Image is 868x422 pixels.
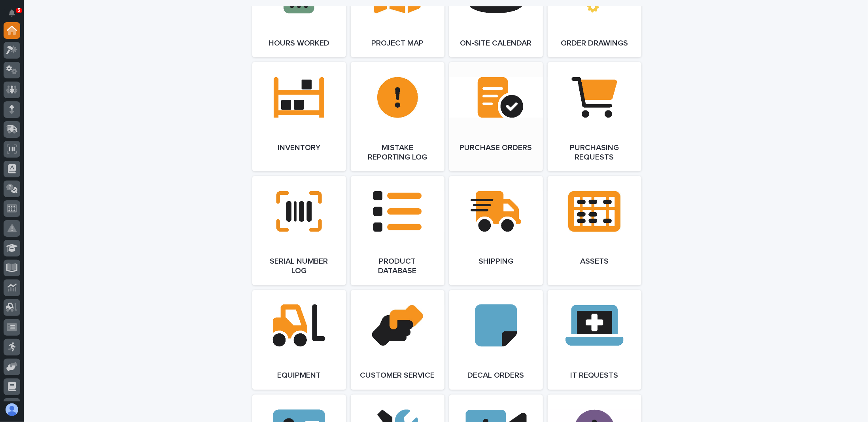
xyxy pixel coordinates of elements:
[449,290,543,390] a: Decal Orders
[10,10,20,22] div: Notifications5
[4,401,20,418] button: users-avatar
[449,62,543,171] a: Purchase Orders
[252,176,346,285] a: Serial Number Log
[548,62,641,171] a: Purchasing Requests
[351,290,444,390] a: Customer Service
[4,5,20,21] button: Notifications
[351,62,444,171] a: Mistake Reporting Log
[252,290,346,390] a: Equipment
[351,176,444,285] a: Product Database
[449,176,543,285] a: Shipping
[252,62,346,171] a: Inventory
[17,8,20,13] p: 5
[548,290,641,390] a: IT Requests
[548,176,641,285] a: Assets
